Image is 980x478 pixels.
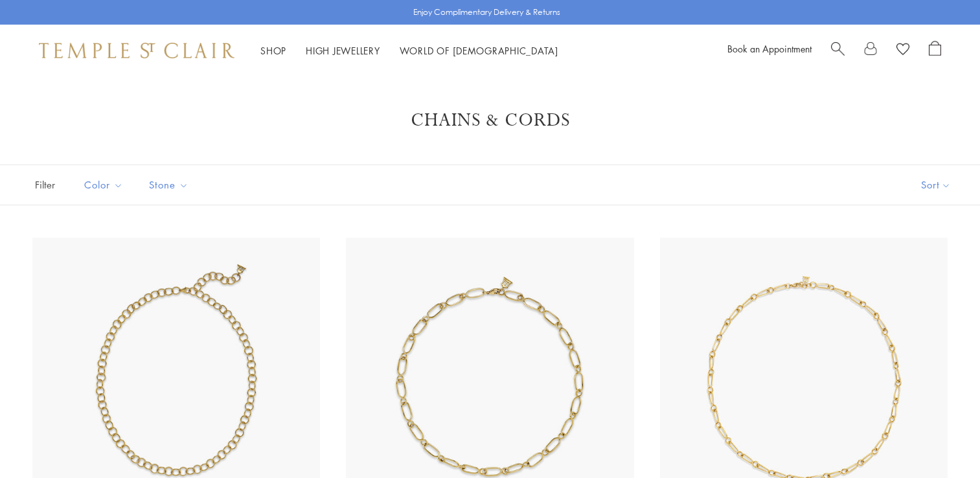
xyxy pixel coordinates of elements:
a: High JewelleryHigh Jewellery [306,44,380,57]
button: Show sort by [892,165,980,205]
nav: Main navigation [260,43,558,59]
button: Stone [139,170,198,199]
a: ShopShop [260,44,286,57]
a: World of [DEMOGRAPHIC_DATA]World of [DEMOGRAPHIC_DATA] [400,44,558,57]
a: Open Shopping Bag [929,41,941,60]
a: Book an Appointment [727,42,812,55]
img: Temple St. Clair [39,43,234,58]
span: Stone [142,177,198,193]
a: View Wishlist [896,41,909,60]
button: Color [74,170,133,199]
h1: Chains & Cords [52,109,928,132]
a: Search [831,41,845,60]
p: Enjoy Complimentary Delivery & Returns [413,6,560,19]
span: Color [78,177,133,193]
